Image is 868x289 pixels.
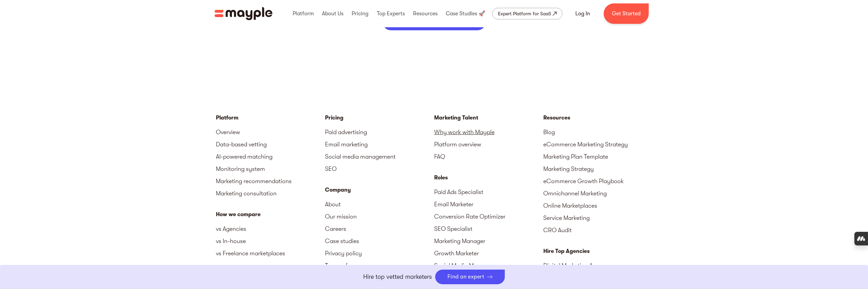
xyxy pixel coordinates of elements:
[543,150,652,163] a: Marketing Plan Template
[216,223,325,235] a: vs Agencies
[325,186,434,194] div: Company
[325,223,434,235] a: Careers
[543,199,652,212] a: Online Marketplaces
[325,126,434,138] a: Paid advertising
[325,259,434,272] a: Terms of use
[434,235,543,247] a: Marketing Manager
[215,7,273,20] img: Mayple logo
[543,247,652,255] div: Hire Top Agencies
[291,3,315,25] div: Platform
[434,210,543,223] a: Conversion Rate Optimizer
[216,163,325,175] a: Monitoring system
[325,210,434,223] a: Our mission
[434,259,543,272] a: Social Media Manager
[543,175,652,187] a: eCommerce Growth Playbook
[434,150,543,163] a: FAQ
[216,235,325,247] a: vs In-house
[492,8,562,19] a: Expert Platform for SaaS
[216,247,325,259] a: vs Freelance marketplaces
[434,198,543,210] a: Email Marketer
[216,126,325,138] a: Overview
[411,3,439,25] div: Resources
[434,114,543,122] div: Marketing Talent
[215,7,273,20] a: home
[325,150,434,163] a: Social media management
[216,114,325,122] div: Platform
[325,198,434,210] a: About
[434,138,543,150] a: Platform overview
[325,138,434,150] a: Email marketing
[543,114,652,122] div: Resources
[216,210,325,219] div: How we compare
[434,174,543,182] div: Roles
[434,126,543,138] a: Why work with Mayple
[320,3,345,25] div: About Us
[434,186,543,198] a: Paid Ads Specialist
[375,3,407,25] div: Top Experts
[543,212,652,224] a: Service Marketing
[216,175,325,187] a: Marketing recommendations
[325,235,434,247] a: Case studies
[498,10,551,18] div: Expert Platform for SaaS
[543,187,652,199] a: Omnichannel Marketing
[216,187,325,199] a: Marketing consultation
[543,126,652,138] a: Blog
[543,163,652,175] a: Marketing Strategy
[325,163,434,175] a: SEO
[604,3,649,24] a: Get Started
[543,224,652,236] a: CRO Audit
[543,259,652,272] a: Digital Marketing Agency
[216,150,325,163] a: AI-powered matching
[216,138,325,150] a: Data-based vetting
[350,3,370,25] div: Pricing
[567,5,598,22] a: Log In
[325,114,434,122] a: Pricing
[543,138,652,150] a: eCommerce Marketing Strategy
[434,247,543,259] a: Growth Marketer
[434,223,543,235] a: SEO Specialist
[325,247,434,259] a: Privacy policy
